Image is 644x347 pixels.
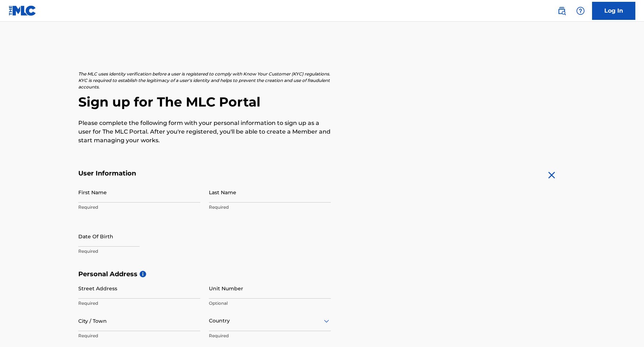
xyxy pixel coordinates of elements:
[140,271,146,277] span: i
[592,2,635,20] a: Log In
[557,6,566,15] img: search
[78,94,566,110] h2: Sign up for The MLC Portal
[9,5,36,16] img: MLC Logo
[546,169,557,181] img: close
[576,6,585,15] img: help
[209,300,331,307] p: Optional
[573,4,588,18] div: Help
[78,248,200,255] p: Required
[78,71,331,90] p: The MLC uses identity verification before a user is registered to comply with Know Your Customer ...
[78,169,331,178] h5: User Information
[78,119,331,145] p: Please complete the following form with your personal information to sign up as a user for The ML...
[555,4,569,18] a: Public Search
[209,204,331,211] p: Required
[78,300,200,307] p: Required
[78,270,566,278] h5: Personal Address
[78,333,200,339] p: Required
[78,204,200,211] p: Required
[608,312,644,347] iframe: Chat Widget
[209,333,331,339] p: Required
